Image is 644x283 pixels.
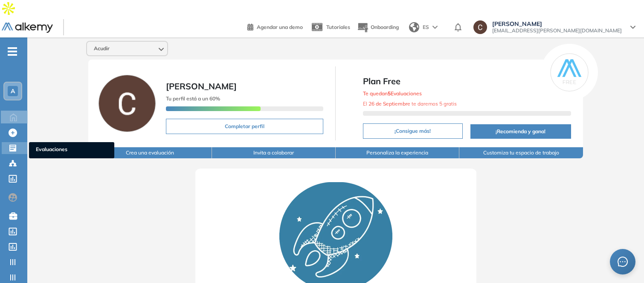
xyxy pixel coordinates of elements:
span: Acudir [94,45,110,52]
img: arrow [432,26,438,29]
a: Tutoriales [310,16,350,38]
span: Te quedan Evaluaciones [363,90,422,97]
b: 26 de Septiembre [368,100,410,107]
span: Plan Free [363,75,571,88]
i: - [8,51,17,52]
button: ¡Consigue más! [363,123,462,139]
span: ES [423,23,429,31]
span: A [11,88,15,94]
a: Agendar una demo [247,21,303,31]
button: Completar perfil [166,119,323,134]
img: world [409,22,419,32]
button: Crea una evaluación [88,147,212,158]
span: Tutoriales [326,24,350,30]
span: El te daremos 5 gratis [363,100,457,107]
span: [PERSON_NAME] [166,81,237,91]
span: Onboarding [371,24,399,30]
span: [EMAIL_ADDRESS][PERSON_NAME][DOMAIN_NAME] [492,27,622,34]
b: 5 [388,90,391,97]
button: Onboarding [357,18,399,37]
span: Tu perfil está a un 60% [166,95,220,102]
span: [PERSON_NAME] [492,20,622,27]
img: Foto de perfil [99,75,156,132]
span: message [618,257,628,267]
button: Personaliza la experiencia [336,147,459,158]
span: Agendar una demo [257,24,303,30]
button: Customiza tu espacio de trabajo [459,147,583,158]
span: Evaluaciones [36,146,107,155]
button: ¡Recomienda y gana! [470,124,571,139]
button: Invita a colaborar [212,147,336,158]
img: Logo [2,23,53,33]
